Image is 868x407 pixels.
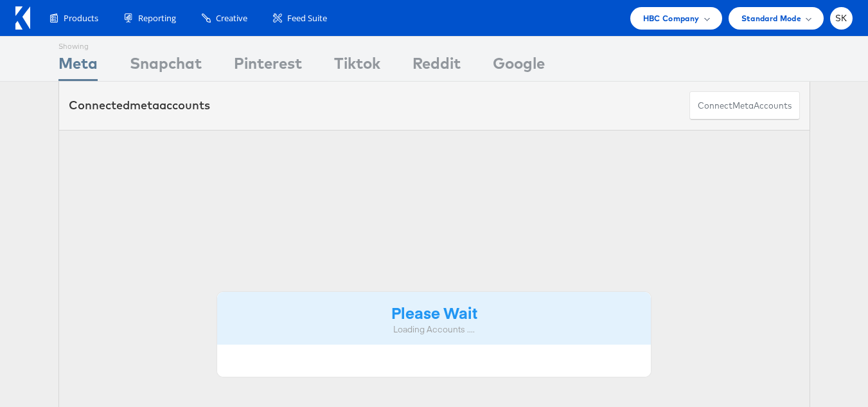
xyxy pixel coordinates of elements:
[58,52,98,81] div: Meta
[732,100,754,112] span: meta
[412,52,461,81] div: Reddit
[835,14,847,23] span: SK
[130,98,159,113] span: meta
[69,97,210,114] div: Connected accounts
[138,12,176,24] span: Reporting
[334,52,380,81] div: Tiktok
[689,91,800,120] button: ConnectmetaAccounts
[234,52,302,81] div: Pinterest
[227,323,642,336] div: Loading Accounts ....
[493,52,545,81] div: Google
[391,302,477,323] strong: Please Wait
[643,12,700,25] span: HBC Company
[741,12,801,25] span: Standard Mode
[58,37,98,52] div: Showing
[216,12,247,24] span: Creative
[287,12,327,24] span: Feed Suite
[130,52,202,81] div: Snapchat
[64,12,98,24] span: Products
